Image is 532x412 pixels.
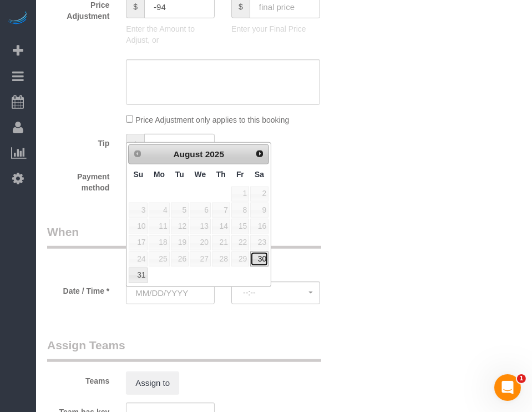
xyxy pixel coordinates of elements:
span: 24 [129,252,148,267]
span: Wednesday [195,170,206,179]
span: 27 [190,252,211,267]
span: 8 [231,203,249,218]
span: 23 [250,235,268,250]
span: $ [126,134,144,157]
span: 16 [250,219,268,234]
span: 25 [149,252,169,267]
span: 3 [129,203,148,218]
span: 5 [171,203,189,218]
span: 17 [129,235,148,250]
button: --:-- [231,282,320,304]
label: Date / Time * [39,282,118,297]
span: 20 [190,235,211,250]
span: 14 [212,219,230,234]
span: 2025 [205,149,224,159]
span: 12 [171,219,189,234]
img: Automaid Logo [7,11,29,27]
span: 1 [231,187,249,202]
label: Payment method [39,167,118,193]
span: Tuesday [175,170,184,179]
span: 2 [250,187,268,202]
span: 6 [190,203,211,218]
legend: When [47,224,321,249]
span: Friday [236,170,244,179]
iframe: Intercom live chat [494,374,521,401]
p: Enter the Amount to Adjust, or [126,23,215,46]
span: Monday [154,170,165,179]
span: Next [255,149,264,158]
input: MM/DD/YYYY [126,282,215,304]
span: 29 [231,252,249,267]
legend: Assign Teams [47,337,321,362]
span: 26 [171,252,189,267]
a: Prev [130,146,145,162]
label: Tip [39,134,118,149]
label: Teams [39,371,118,386]
span: 22 [231,235,249,250]
span: 13 [190,219,211,234]
span: 19 [171,235,189,250]
a: 30 [250,252,268,267]
a: Next [252,146,267,162]
span: 10 [129,219,148,234]
span: 11 [149,219,169,234]
span: Price Adjustment only applies to this booking [135,115,289,124]
span: Thursday [216,170,226,179]
button: Assign to [126,371,179,395]
span: 18 [149,235,169,250]
span: 28 [212,252,230,267]
a: 31 [129,268,148,283]
span: 15 [231,219,249,234]
span: 21 [212,235,230,250]
span: August [173,149,202,159]
span: --:-- [243,288,308,297]
span: Saturday [255,170,264,179]
span: 1 [517,374,526,383]
span: 7 [212,203,230,218]
p: Enter your Final Price [231,23,320,34]
span: 9 [250,203,268,218]
span: Prev [133,149,142,158]
span: 4 [149,203,169,218]
span: Sunday [134,170,144,179]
